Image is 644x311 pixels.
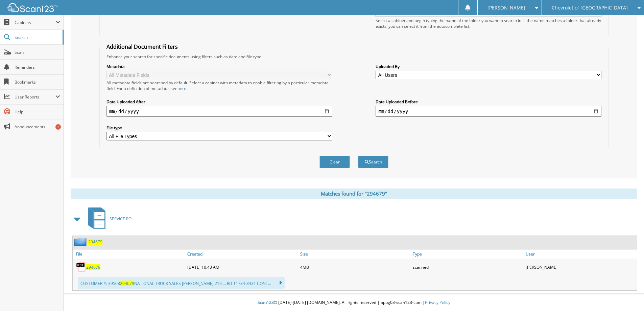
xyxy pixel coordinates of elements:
div: All metadata fields are searched by default. Select a cabinet with metadata to enable filtering b... [106,80,332,91]
img: PDF.png [76,262,86,272]
div: [DATE] 10:43 AM [186,260,299,274]
span: Chevrolet of [GEOGRAPHIC_DATA] [552,6,628,10]
div: © [DATE]-[DATE] [DOMAIN_NAME]. All rights reserved | appg03-scan123-com | [64,294,644,311]
a: SERVICE RO [84,205,132,232]
span: User Reports [15,94,55,100]
a: Privacy Policy [425,299,450,305]
a: 294679 [86,264,100,270]
label: Metadata [106,64,332,69]
div: scanned [411,260,524,274]
span: Announcements [15,124,60,130]
a: 294679 [88,239,102,245]
span: [PERSON_NAME] [487,6,525,10]
a: here [177,86,186,91]
a: Created [186,249,299,259]
div: CUSTOMER #: 39508 NATIONAL TRUCK SALES [PERSON_NAME] 219 ... RD 11784-3431 CONT... [78,277,285,289]
label: Date Uploaded Before [376,99,601,105]
div: Matches found for "294679" [71,188,637,199]
label: Uploaded By [376,64,601,69]
div: Select a cabinet and begin typing the name of the folder you want to search in. If the name match... [376,18,601,29]
span: Scan [15,49,60,55]
button: Search [358,156,388,168]
a: Size [299,249,411,259]
input: start [106,106,332,117]
span: Search [15,35,59,40]
span: Cabinets [15,20,55,25]
img: scan123-logo-white.svg [7,3,57,12]
span: Help [15,109,60,115]
img: folder2.png [74,238,88,246]
div: 1 [55,124,61,130]
span: SERVICE RO [110,216,132,222]
legend: Additional Document Filters [103,43,181,50]
label: Date Uploaded After [106,99,332,105]
input: end [376,106,601,117]
div: Enhance your search for specific documents using filters such as date and file type. [103,54,605,60]
a: File [73,249,186,259]
a: Type [411,249,524,259]
span: 294679 [120,281,134,286]
label: File type [106,125,332,131]
button: Clear [319,156,350,168]
span: Scan123 [258,299,274,305]
div: [PERSON_NAME] [524,260,637,274]
a: User [524,249,637,259]
span: Bookmarks [15,79,60,85]
div: 4MB [299,260,411,274]
span: Reminders [15,64,60,70]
